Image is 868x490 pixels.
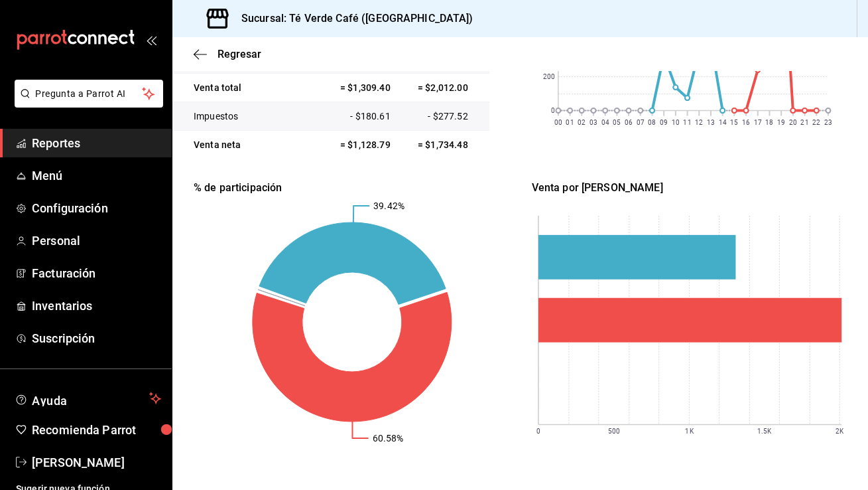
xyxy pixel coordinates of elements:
text: 1.5K [757,428,772,436]
text: 60.58% [373,433,404,444]
td: Venta neta [172,131,322,159]
span: Configuración [32,199,161,217]
h3: Sucursal: Té Verde Café ([GEOGRAPHIC_DATA]) [231,11,473,27]
div: % de participación [194,180,511,196]
text: 500 [608,428,620,436]
text: 03 [589,120,597,127]
text: 22 [813,120,821,127]
span: [PERSON_NAME] [32,453,161,471]
text: 39.42% [373,201,404,211]
div: Venta por [PERSON_NAME] [532,180,849,196]
span: Personal [32,232,161,250]
text: 10 [672,120,680,127]
button: Regresar [194,48,261,60]
span: Regresar [217,48,261,60]
td: - $277.52 [398,102,489,131]
span: Facturación [32,264,161,282]
td: - $180.61 [322,102,398,131]
span: Ayuda [32,390,144,406]
span: Inventarios [32,297,161,315]
text: 21 [801,120,809,127]
span: Menú [32,167,161,185]
text: 12 [695,120,703,127]
text: 2K [836,428,845,436]
a: Pregunta a Parrot AI [9,96,163,110]
td: = $2,012.00 [398,74,489,102]
button: open_drawer_menu [146,35,156,45]
text: 11 [684,120,692,127]
text: 20 [789,120,797,127]
button: Pregunta a Parrot AI [15,80,163,108]
td: = $1,128.79 [322,131,398,159]
span: Reportes [32,134,161,152]
text: 08 [648,120,656,127]
span: Recomienda Parrot [32,421,161,439]
td: Venta total [172,74,322,102]
text: 0 [536,428,540,436]
span: Pregunta a Parrot AI [36,87,143,101]
text: 09 [660,120,668,127]
text: 13 [707,120,715,127]
td: = $1,309.40 [322,74,398,102]
text: 16 [742,120,750,127]
text: 02 [578,120,586,127]
text: 15 [731,120,739,127]
text: 04 [601,120,609,127]
text: 18 [766,120,774,127]
text: 17 [754,120,762,127]
text: 23 [824,120,832,127]
text: 01 [566,120,574,127]
text: 05 [613,120,621,127]
text: 0 [551,108,555,115]
td: = $1,734.48 [398,131,489,159]
text: 06 [625,120,633,127]
text: 00 [554,120,562,127]
text: 1K [686,428,694,436]
text: 200 [542,74,554,81]
span: Suscripción [32,329,161,347]
text: 07 [637,120,645,127]
td: Impuestos [172,102,322,131]
text: 19 [777,120,785,127]
text: 14 [719,120,727,127]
